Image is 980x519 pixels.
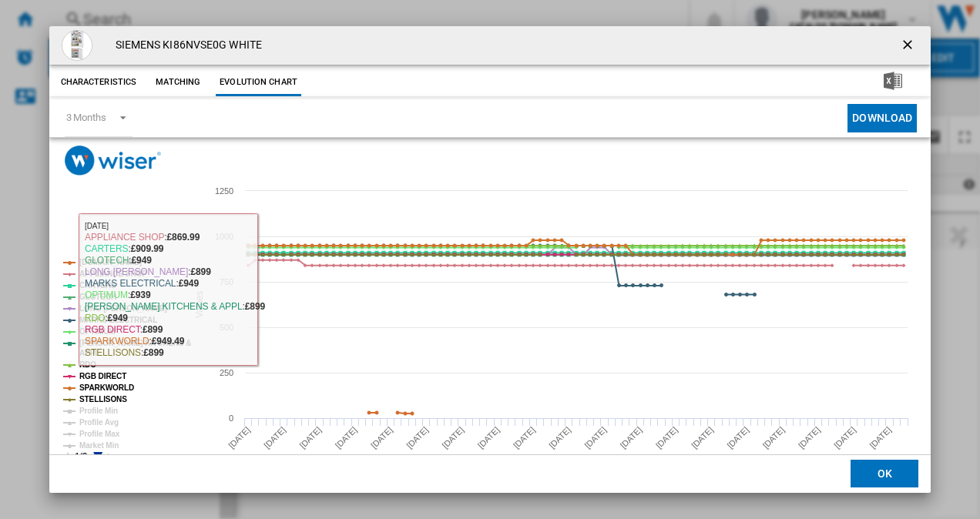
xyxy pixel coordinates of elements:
[79,418,119,427] tspan: Profile Avg
[796,425,821,450] tspan: [DATE]
[79,258,142,266] tspan: [DOMAIN_NAME]
[227,425,252,450] tspan: [DATE]
[404,425,430,450] tspan: [DATE]
[79,293,116,301] tspan: GLOTECH
[859,69,927,96] button: Download in Excel
[512,425,537,450] tspan: [DATE]
[832,425,857,450] tspan: [DATE]
[79,304,167,313] tspan: LONG [PERSON_NAME]
[847,104,917,132] button: Download
[215,232,233,241] tspan: 1000
[297,425,323,450] tspan: [DATE]
[868,425,893,450] tspan: [DATE]
[79,407,118,415] tspan: Profile Min
[333,425,358,450] tspan: [DATE]
[262,425,287,450] tspan: [DATE]
[220,368,233,377] tspan: 250
[79,270,147,278] tspan: APPLIANCE SHOP
[725,425,750,450] tspan: [DATE]
[79,430,120,438] tspan: Profile Max
[62,30,92,61] img: ki86nvse0g.jpg
[49,26,931,494] md-dialog: Product popup
[66,112,106,123] div: 3 Months
[369,425,394,450] tspan: [DATE]
[654,425,680,450] tspan: [DATE]
[65,146,161,176] img: logo_wiser_300x94.png
[144,69,212,96] button: Matching
[75,451,88,462] text: 1/2
[220,277,233,286] tspan: 750
[582,425,608,450] tspan: [DATE]
[194,291,205,318] tspan: Values
[79,281,116,290] tspan: CARTERS
[79,327,116,336] tspan: OPTIMUM
[220,323,233,332] tspan: 500
[229,414,233,423] tspan: 0
[475,425,501,450] tspan: [DATE]
[57,69,141,96] button: Characteristics
[79,383,134,392] tspan: SPARKWORLD
[79,360,96,369] tspan: RDO
[618,425,643,450] tspan: [DATE]
[884,72,902,90] img: excel-24x24.png
[547,425,572,450] tspan: [DATE]
[215,186,233,196] tspan: 1250
[79,441,119,450] tspan: Market Min
[760,425,786,450] tspan: [DATE]
[108,38,262,53] h4: SIEMENS KI86NVSE0G WHITE
[79,339,191,347] tspan: [PERSON_NAME] KITCHENS &
[79,316,157,324] tspan: MARKS ELECTRICAL
[79,349,99,357] tspan: APPL
[440,425,465,450] tspan: [DATE]
[690,425,715,450] tspan: [DATE]
[216,69,301,96] button: Evolution chart
[900,37,918,55] ng-md-icon: getI18NText('BUTTONS.CLOSE_DIALOG')
[894,30,925,61] button: getI18NText('BUTTONS.CLOSE_DIALOG')
[851,460,918,488] button: OK
[79,372,126,380] tspan: RGB DIRECT
[79,395,127,403] tspan: STELLISONS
